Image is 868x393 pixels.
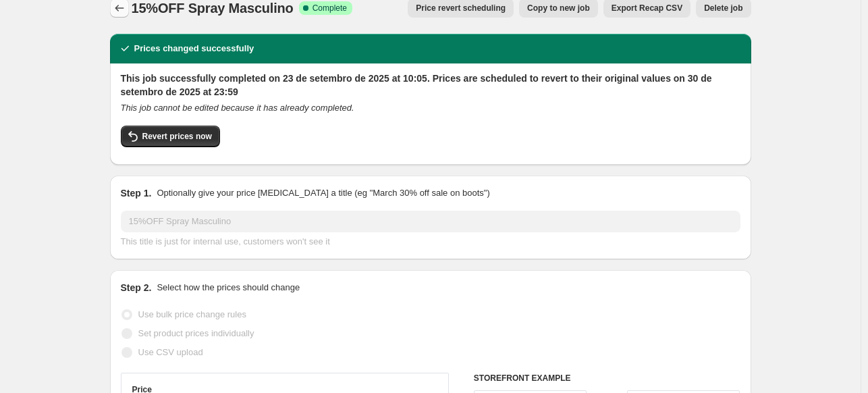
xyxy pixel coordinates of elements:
p: Optionally give your price [MEDICAL_DATA] a title (eg "March 30% off sale on boots") [157,186,489,200]
i: This job cannot be edited because it has already completed. [121,103,354,113]
button: Revert prices now [121,126,220,147]
span: Price revert scheduling [416,3,506,14]
span: 15%OFF Spray Masculino [132,1,294,16]
input: 30% off holiday sale [121,211,740,232]
span: Set product prices individually [138,328,254,338]
span: This title is just for internal use, customers won't see it [121,236,330,246]
h2: This job successfully completed on 23 de setembro de 2025 at 10:05. Prices are scheduled to rever... [121,72,740,99]
span: Export Recap CSV [612,3,682,14]
h2: Prices changed successfully [134,42,254,55]
p: Select how the prices should change [157,281,300,294]
h2: Step 1. [121,186,152,200]
span: Use bulk price change rules [138,309,246,319]
span: Revert prices now [142,131,212,142]
span: Use CSV upload [138,347,203,357]
h6: STOREFRONT EXAMPLE [474,373,740,384]
span: Complete [313,3,347,14]
span: Copy to new job [527,3,590,14]
span: Delete job [704,3,742,14]
h2: Step 2. [121,281,152,294]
